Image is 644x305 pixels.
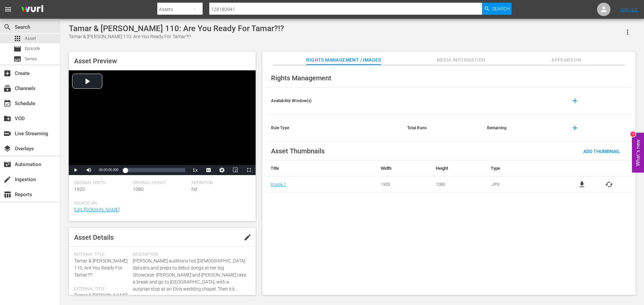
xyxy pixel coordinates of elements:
[578,180,586,188] a: file_download
[632,133,644,172] button: Open Feedback Widget
[3,145,11,153] span: Overlays
[244,233,252,241] span: edit
[3,160,11,168] span: Automation
[202,165,215,175] button: Captions
[431,160,486,176] th: Height
[578,149,626,154] span: Add Thumbnail
[69,70,256,175] div: Video Player
[74,258,127,278] span: Tamar & [PERSON_NAME] 110: Are You Ready For Tamar?!?
[266,115,402,142] th: Rule Type
[25,45,40,52] span: Episode
[25,35,36,42] span: Asset
[74,287,129,292] span: External Title:
[3,190,11,199] span: Reports
[541,56,591,64] span: Appears On
[74,180,129,186] span: Original Width
[4,5,12,13] span: menu
[69,165,82,175] button: Play
[571,124,579,132] span: add
[25,56,37,62] span: Series
[376,160,431,176] th: Width
[215,165,229,175] button: Jump To Time
[74,233,114,241] span: Asset Details
[567,93,583,109] button: add
[486,176,559,193] td: .JPG
[271,74,331,82] span: Rights Management
[482,115,561,142] th: Remaining
[620,7,638,12] a: Sign Out
[133,252,247,257] span: Description:
[74,252,129,257] span: Internal Title:
[486,160,559,176] th: Type
[74,57,117,65] span: Asset Preview
[431,176,486,193] td: 1080
[492,3,510,15] span: Search
[482,3,512,15] button: Search
[13,34,21,43] span: Asset
[3,84,11,92] span: Channels
[3,175,11,183] span: Ingestion
[571,97,579,105] span: add
[69,33,284,40] div: Tamar & [PERSON_NAME] 110: Are You Ready For Tamar?!?
[567,120,583,136] button: add
[192,180,247,186] span: Definition
[189,165,202,175] button: Playback Rate
[3,115,11,123] span: VOD
[271,147,325,155] span: Asset Thumbnails
[266,160,376,176] th: Title
[239,229,256,245] button: edit
[74,207,119,212] a: [URL][DOMAIN_NAME]
[99,168,118,172] span: 00:00:00.000
[133,257,247,293] span: [PERSON_NAME] auditions hot [DEMOGRAPHIC_DATA] dancers and preps to debut songs at her big Showca...
[82,165,96,175] button: Mute
[74,201,247,206] span: Source Url
[271,182,286,187] a: Image 1
[3,23,11,31] span: Search
[229,165,242,175] button: Picture-in-Picture
[133,186,144,192] span: 1080
[436,56,486,64] span: Media Information
[69,24,284,33] div: Tamar & [PERSON_NAME] 110: Are You Ready For Tamar?!?
[266,87,402,115] th: Availability Window(s)
[3,69,11,77] span: Create
[376,176,431,193] td: 1920
[3,99,11,107] span: Schedule
[74,186,85,192] span: 1920
[13,55,21,63] span: subtitles
[605,180,613,188] button: cached
[630,131,636,137] div: 1
[133,180,188,186] span: Original Height
[402,115,482,142] th: Total Runs
[16,2,48,17] img: ans4CAIJ8jUAAAAAAAAAAAAAAAAAAAAAAAAgQb4GAAAAAAAAAAAAAAAAAAAAAAAAJMjXAAAAAAAAAAAAAAAAAAAAAAAAgAT5G...
[242,165,256,175] button: Fullscreen
[306,56,381,64] span: Rights Management / Images
[3,130,11,138] span: Live Streaming
[125,168,185,172] div: Progress Bar
[578,145,626,157] button: Add Thumbnail
[192,186,197,192] span: hd
[13,45,21,53] span: Episode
